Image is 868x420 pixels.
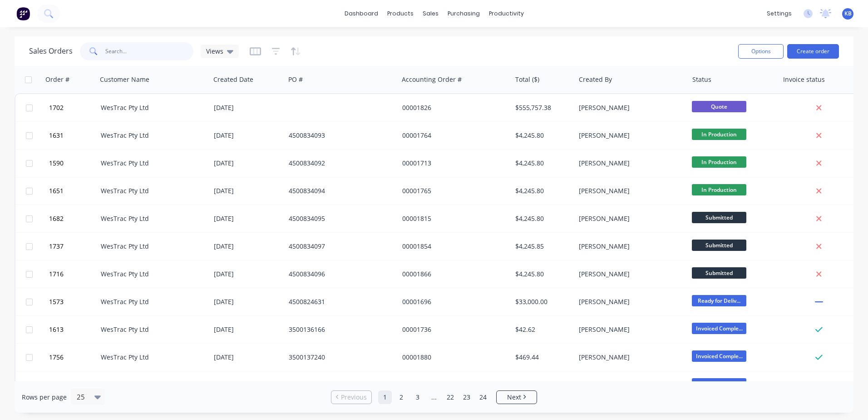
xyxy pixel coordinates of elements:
div: [PERSON_NAME] [579,214,680,223]
div: 4500834095 [289,214,390,223]
div: 00001696 [402,297,503,306]
div: $555,757.38 [515,103,569,112]
div: [PERSON_NAME] [579,186,680,195]
span: 1631 [49,131,64,140]
ul: Pagination [327,390,541,404]
div: Order # [45,75,69,84]
span: Next [507,393,521,402]
span: In Production [692,129,746,140]
div: [DATE] [214,242,281,251]
div: 4500834094 [289,186,390,195]
span: 1682 [49,214,64,223]
div: [DATE] [214,131,281,140]
a: Next page [497,393,537,402]
div: WesTrac Pty Ltd [101,353,202,362]
button: 1702 [46,94,101,121]
div: 00001866 [402,270,503,279]
div: 3500136166 [289,325,390,334]
a: Page 3 [411,390,424,404]
div: [DATE] [214,297,281,306]
div: Invoice status [783,75,825,84]
div: 00001854 [402,242,503,251]
button: 1651 [46,177,101,205]
div: 4500834096 [289,270,390,279]
div: Total ($) [515,75,539,84]
span: In Production [692,184,746,195]
span: Invoiced Comple... [692,323,746,334]
div: 00001880 [402,353,503,362]
div: $4,245.80 [515,131,569,140]
a: Jump forward [427,390,441,404]
div: $4,245.80 [515,159,569,168]
span: In Production [692,156,746,168]
div: Created By [579,75,612,84]
button: 1753 [46,371,101,399]
div: 4500834097 [289,242,390,251]
div: $42.62 [515,325,569,334]
div: [DATE] [214,186,281,195]
span: 1702 [49,103,64,112]
div: 00001815 [402,214,503,223]
button: Options [738,44,784,59]
div: [DATE] [214,325,281,334]
div: [PERSON_NAME] [579,159,680,168]
span: Submitted [692,267,746,279]
div: $4,245.85 [515,242,569,251]
img: Factory [16,7,30,20]
button: 1737 [46,233,101,260]
div: [PERSON_NAME] [579,380,680,390]
div: WesTrac Pty Ltd [101,159,202,168]
button: 1631 [46,122,101,149]
a: Page 1 is your current page [378,390,392,404]
span: 1753 [49,380,64,390]
div: 3500137240 [289,353,390,362]
div: Created Date [213,75,253,84]
button: 1590 [46,150,101,177]
span: Views [206,46,223,56]
div: [PERSON_NAME] [579,297,680,306]
h1: Sales Orders [29,47,73,55]
div: Customer Name [100,75,149,84]
span: 1573 [49,297,64,306]
span: Submitted [692,212,746,223]
div: Status [692,75,711,84]
div: 00001826 [402,103,503,112]
div: 00001764 [402,131,503,140]
div: 994583 [289,380,390,390]
div: WesTrac Pty Ltd [101,242,202,251]
span: 1590 [49,159,64,168]
div: WesTrac Pty Ltd [101,214,202,223]
div: settings [762,7,796,20]
button: 1613 [46,316,101,343]
span: 1737 [49,242,64,251]
div: $33,000.00 [515,297,569,306]
div: $4,245.80 [515,186,569,195]
span: Quote [692,101,746,112]
div: WesTrac Pty Ltd [101,325,202,334]
div: products [383,7,418,20]
div: [PERSON_NAME] [579,242,680,251]
div: 00001877 [402,380,503,390]
a: Page 23 [460,390,473,404]
div: [PERSON_NAME] [579,103,680,112]
div: [PERSON_NAME] [579,325,680,334]
div: 00001713 [402,159,503,168]
span: Ready for Deliv... [692,295,746,306]
a: dashboard [340,7,383,20]
div: [DATE] [214,270,281,279]
div: 00001765 [402,186,503,195]
div: $4,245.80 [515,270,569,279]
span: Invoiced Comple... [692,378,746,390]
div: WesTrac Pty Ltd [101,270,202,279]
a: Page 2 [395,390,408,404]
a: Page 22 [444,390,457,404]
div: 4500834093 [289,131,390,140]
div: Accounting Order # [402,75,462,84]
div: [DATE] [214,380,281,390]
a: Page 24 [476,390,490,404]
div: WesTrac Pty Ltd [101,297,202,306]
div: WesTrac Pty Ltd [101,131,202,140]
div: [DATE] [214,353,281,362]
div: [PERSON_NAME] [579,353,680,362]
div: 00001736 [402,325,503,334]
